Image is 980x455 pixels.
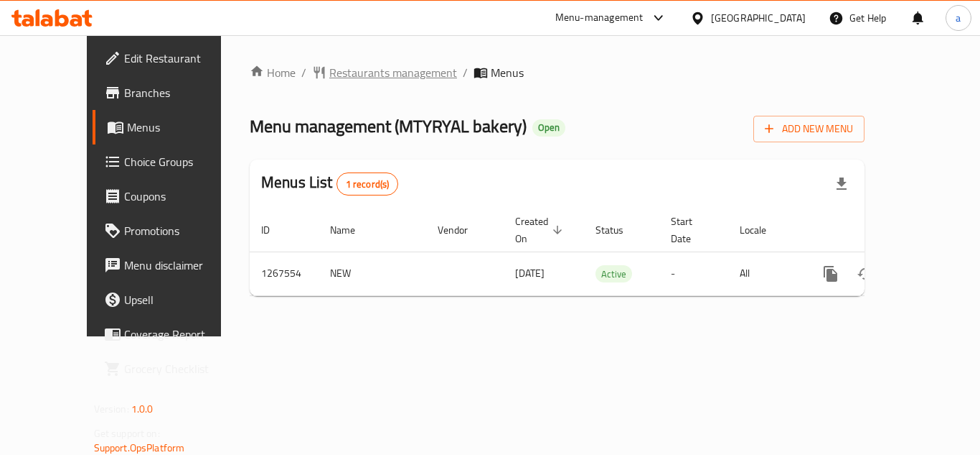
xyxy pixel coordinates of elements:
div: [GEOGRAPHIC_DATA] [711,10,806,26]
span: Get support on: [94,424,160,443]
span: Edit Restaurant [124,50,239,67]
div: Active [595,265,632,282]
a: Choice Groups [93,144,250,179]
span: Add New Menu [765,120,853,138]
span: Menu disclaimer [124,257,239,274]
div: Total records count [336,173,399,196]
button: more [814,257,848,291]
a: Upsell [93,282,250,317]
span: 1 record(s) [337,178,398,191]
span: Restaurants management [329,64,457,81]
span: Coupons [124,188,239,205]
button: Add New Menu [753,116,864,142]
h2: Menus List [261,172,398,196]
td: NEW [319,252,426,295]
span: a [956,10,961,26]
a: Restaurants management [312,64,457,81]
div: Menu-management [555,9,644,27]
a: Coupons [93,179,250,213]
span: Vendor [438,221,486,239]
a: Edit Restaurant [93,41,250,75]
span: Promotions [124,222,239,239]
span: Branches [124,84,239,101]
a: Branches [93,75,250,110]
span: Choice Groups [124,153,239,170]
td: - [659,252,728,295]
span: Created On [515,213,567,247]
table: enhanced table [250,208,963,296]
span: Open [532,121,565,134]
span: Upsell [124,291,239,308]
span: 1.0.0 [131,400,154,418]
a: Coverage Report [93,317,250,351]
a: Grocery Checklist [93,351,250,386]
li: / [301,64,306,81]
a: Menu disclaimer [93,248,250,282]
span: Menus [127,119,239,136]
a: Menus [93,110,250,144]
a: Promotions [93,213,250,248]
a: Home [250,64,296,81]
span: ID [261,221,288,239]
span: Menu management ( MTYRYAL bakery ) [250,110,527,142]
span: Locale [740,221,785,239]
div: Export file [824,167,859,201]
span: Menus [491,64,524,81]
span: Status [595,221,642,239]
span: Start Date [671,213,711,247]
span: Version: [94,400,129,418]
span: Coverage Report [124,326,239,343]
td: 1267554 [250,252,319,295]
nav: breadcrumb [250,64,864,81]
th: Actions [802,208,963,252]
div: Open [532,119,565,137]
td: All [728,252,802,295]
li: / [463,64,468,81]
span: Grocery Checklist [124,360,239,377]
span: Name [330,221,374,239]
span: [DATE] [515,264,545,282]
span: Active [595,266,632,282]
button: Change Status [848,257,882,291]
